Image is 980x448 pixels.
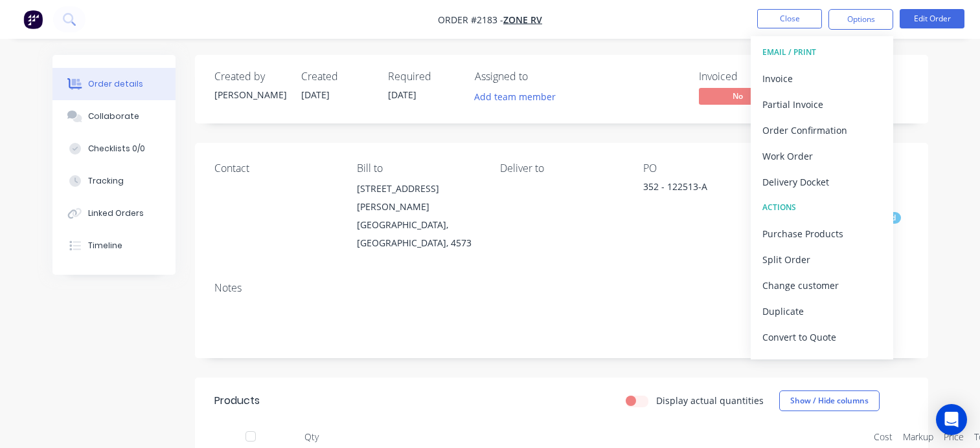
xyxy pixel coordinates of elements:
[88,240,122,251] div: Timeline
[214,162,337,175] div: Contact
[762,250,882,269] div: Split Order
[751,91,893,117] button: Partial Invoice
[388,89,416,101] span: [DATE]
[762,121,882,140] div: Order Confirmation
[643,162,766,175] div: PO
[762,224,882,243] div: Purchase Products
[699,70,796,83] div: Invoiced
[388,70,459,83] div: Required
[438,14,503,26] span: Order #2183 -
[900,9,964,28] button: Edit Order
[757,9,822,28] button: Close
[779,390,880,411] button: Show / Hide columns
[762,302,882,321] div: Duplicate
[52,229,176,262] button: Timeline
[751,246,893,272] button: Split Order
[357,180,479,252] div: [STREET_ADDRESS][PERSON_NAME][GEOGRAPHIC_DATA], [GEOGRAPHIC_DATA], 4573
[762,44,882,61] div: EMAIL / PRINT
[88,78,143,90] div: Order details
[88,143,145,155] div: Checklists 0/0
[751,169,893,195] button: Delivery Docket
[762,328,882,347] div: Convert to Quote
[467,88,562,105] button: Add team member
[699,88,777,104] span: No
[751,220,893,246] button: Purchase Products
[214,88,286,101] div: [PERSON_NAME]
[762,276,882,295] div: Change customer
[357,180,479,216] div: [STREET_ADDRESS][PERSON_NAME]
[762,199,882,216] div: ACTIONS
[301,70,372,83] div: Created
[88,208,144,219] div: Linked Orders
[52,165,176,197] button: Tracking
[52,68,176,100] button: Order details
[751,143,893,169] button: Work Order
[751,298,893,324] button: Duplicate
[357,162,479,175] div: Bill to
[503,14,542,26] a: Zone RV
[500,162,622,175] div: Deliver to
[936,404,967,435] div: Open Intercom Messenger
[828,9,893,30] button: Options
[762,173,882,191] div: Delivery Docket
[475,88,563,105] button: Add team member
[357,216,479,252] div: [GEOGRAPHIC_DATA], [GEOGRAPHIC_DATA], 4573
[214,393,260,409] div: Products
[301,89,330,101] span: [DATE]
[751,350,893,376] button: Archive
[643,180,766,198] div: 352 - 122513-A
[751,272,893,298] button: Change customer
[762,95,882,114] div: Partial Invoice
[751,65,893,91] button: Invoice
[762,69,882,88] div: Invoice
[475,70,604,83] div: Assigned to
[214,282,909,294] div: Notes
[52,133,176,165] button: Checklists 0/0
[656,394,764,407] label: Display actual quantities
[762,147,882,165] div: Work Order
[214,70,286,83] div: Created by
[88,111,139,122] div: Collaborate
[751,39,893,65] button: EMAIL / PRINT
[751,324,893,350] button: Convert to Quote
[52,100,176,133] button: Collaborate
[751,195,893,220] button: ACTIONS
[762,354,882,372] div: Archive
[23,10,43,29] img: Factory
[751,117,893,143] button: Order Confirmation
[52,197,176,229] button: Linked Orders
[88,175,124,187] div: Tracking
